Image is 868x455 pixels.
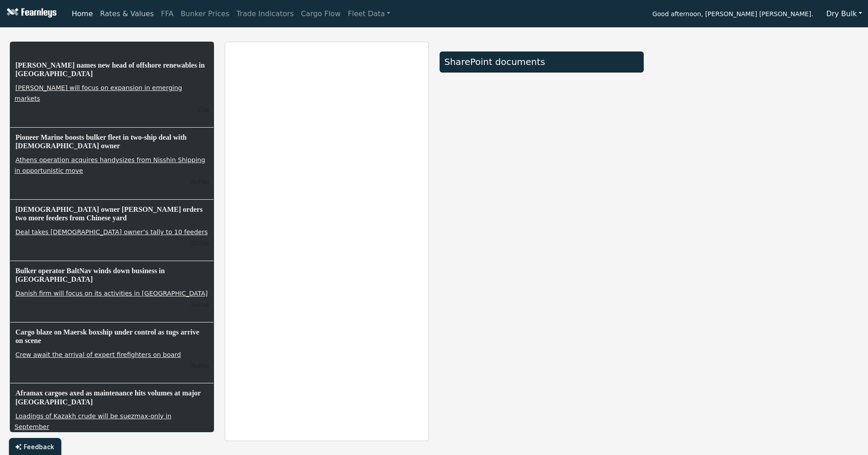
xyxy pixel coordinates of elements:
button: Dry Bulk [821,5,868,22]
a: Crew await the arrival of expert firefighters on board [15,350,182,359]
a: Fleet Data [344,5,394,23]
a: Danish firm will focus on its activities in [GEOGRAPHIC_DATA] [15,289,209,298]
h6: Bulker operator BaltNav winds down business in [GEOGRAPHIC_DATA] [15,266,209,284]
img: Fearnleys Logo [4,8,56,19]
small: 18/08/2025, 13:21:55 [190,362,209,369]
a: Home [68,5,96,23]
small: 18/08/2025, 13:29:35 [190,301,209,308]
h6: [DEMOGRAPHIC_DATA] owner [PERSON_NAME] orders two more feeders from Chinese yard [15,204,209,223]
h6: Pioneer Marine boosts bulker fleet in two-ship deal with [DEMOGRAPHIC_DATA] owner [15,132,209,151]
a: Cargo Flow [297,5,344,23]
a: [PERSON_NAME] will focus on expansion in emerging markets [15,83,182,103]
a: FFA [158,5,177,23]
h6: Cargo blaze on Maersk boxship under control as tugs arrive on scene [15,327,209,346]
h6: Aframax cargoes axed as maintenance hits volumes at major [GEOGRAPHIC_DATA] [15,388,209,407]
div: SharePoint documents [445,56,639,67]
small: 18/08/2025, 13:55:16 [190,240,209,247]
h6: [PERSON_NAME] names new head of offshore renewables in [GEOGRAPHIC_DATA] [15,60,209,79]
small: 18/08/2025, 15:12:51 [197,106,209,113]
a: Rates & Values [97,5,158,23]
a: Athens operation acquires handysizes from Nisshin Shipping in opportunistic move [15,155,205,175]
a: Deal takes [DEMOGRAPHIC_DATA] owner’s tally to 10 feeders [15,227,209,236]
small: 18/08/2025, 14:37:28 [190,178,209,185]
span: Good afternoon, [PERSON_NAME] [PERSON_NAME]. [652,7,813,22]
a: Loadings of Kazakh crude will be suezmax-only in September [15,412,171,431]
iframe: report archive [225,42,428,441]
a: Bunker Prices [177,5,233,23]
a: Trade Indicators [233,5,297,23]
